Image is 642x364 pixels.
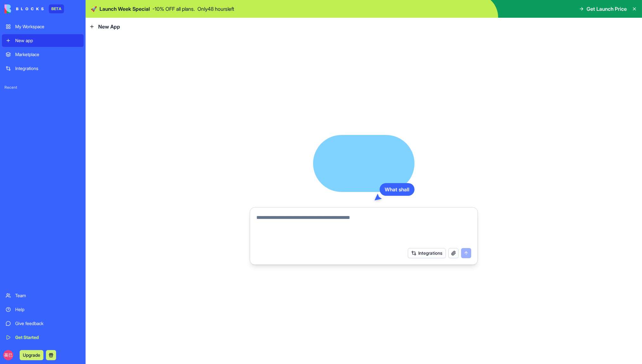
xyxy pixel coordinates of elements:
[15,306,80,313] div: Help
[2,34,84,47] a: New app
[587,5,627,13] span: Get Launch Price
[15,334,80,341] div: Get Started
[15,23,80,30] div: My Workspace
[100,5,150,13] span: Launch Week Special
[2,317,84,330] a: Give feedback
[49,4,64,13] div: BETA
[2,85,84,90] span: Recent
[4,4,64,13] a: BETA
[15,37,80,44] div: New app
[152,5,195,13] p: - 10 % OFF all plans.
[15,51,80,58] div: Marketplace
[15,320,80,327] div: Give feedback
[20,352,43,358] a: Upgrade
[3,350,13,360] img: ACg8ocJegt60OX0e-ctAfPrUabtMIiJyI0OYjzIbn-BPyinzaLRbwA=s96-c
[15,292,80,299] div: Team
[380,183,414,196] div: What shall
[2,331,84,344] a: Get Started
[98,23,120,30] span: New App
[408,248,446,258] button: Integrations
[91,5,97,13] span: 🚀
[2,20,84,33] a: My Workspace
[2,48,84,61] a: Marketplace
[20,350,43,360] button: Upgrade
[2,62,84,75] a: Integrations
[197,5,234,13] p: Only 48 hours left
[2,289,84,302] a: Team
[15,65,80,72] div: Integrations
[2,303,84,316] a: Help
[4,4,44,13] img: logo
